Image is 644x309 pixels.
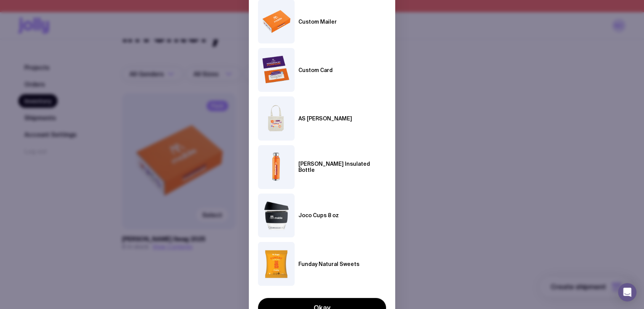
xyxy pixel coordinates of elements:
[298,261,359,267] h6: Funday Natural Sweets
[618,283,636,301] div: Open Intercom Messenger
[298,19,337,25] h6: Custom Mailer
[298,67,333,73] h6: Custom Card
[298,115,352,122] h6: AS [PERSON_NAME]
[298,212,339,218] h6: Joco Cups 8 oz
[298,161,386,173] h6: [PERSON_NAME] Insulated Bottle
